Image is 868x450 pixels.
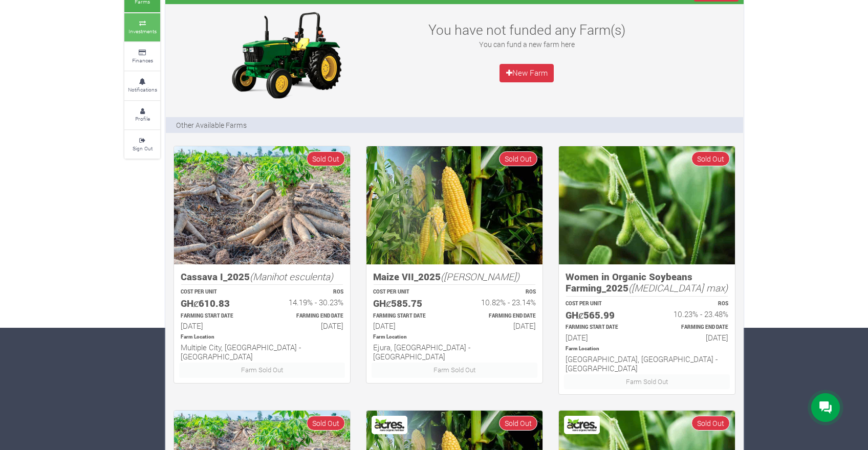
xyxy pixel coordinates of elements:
[373,333,536,341] p: Location of Farm
[124,72,160,100] a: Notifications
[181,333,343,341] p: Location of Farm
[464,288,536,296] p: ROS
[181,298,253,309] h5: GHȼ610.83
[373,312,445,320] p: Estimated Farming Start Date
[559,146,735,264] img: growforme image
[181,343,343,361] h6: Multiple City, [GEOGRAPHIC_DATA] - [GEOGRAPHIC_DATA]
[656,309,728,319] h6: 10.23% - 23.48%
[366,146,542,264] img: growforme image
[135,115,150,122] small: Profile
[566,324,638,331] p: Estimated Farming Start Date
[656,324,728,331] p: Estimated Farming End Date
[128,28,157,35] small: Investments
[566,354,728,373] h6: [GEOGRAPHIC_DATA], [GEOGRAPHIC_DATA] - [GEOGRAPHIC_DATA]
[566,309,638,321] h5: GHȼ565.99
[499,416,537,431] span: Sold Out
[656,300,728,308] p: ROS
[174,146,350,264] img: growforme image
[373,288,445,296] p: COST PER UNIT
[441,270,519,283] i: ([PERSON_NAME])
[464,312,536,320] p: Estimated Farming End Date
[416,39,638,50] p: You can fund a new farm here
[181,271,343,283] h5: Cassava I_2025
[181,321,253,330] h6: [DATE]
[250,270,333,283] i: (Manihot esculenta)
[133,145,153,152] small: Sign Out
[691,151,730,166] span: Sold Out
[181,312,253,320] p: Estimated Farming Start Date
[499,151,537,166] span: Sold Out
[124,130,160,159] a: Sign Out
[132,57,153,64] small: Finances
[307,151,345,166] span: Sold Out
[124,42,160,71] a: Finances
[628,281,728,294] i: ([MEDICAL_DATA] max)
[500,64,554,82] a: New Farm
[566,333,638,342] h6: [DATE]
[464,298,536,307] h6: 10.82% - 23.14%
[373,417,406,433] img: Acres Nano
[656,333,728,342] h6: [DATE]
[176,120,247,130] p: Other Available Farms
[566,345,728,353] p: Location of Farm
[691,416,730,431] span: Sold Out
[181,288,253,296] p: COST PER UNIT
[222,9,350,101] img: growforme image
[416,21,638,38] h3: You have not funded any Farm(s)
[271,321,343,330] h6: [DATE]
[373,271,536,283] h5: Maize VII_2025
[373,298,445,309] h5: GHȼ585.75
[373,321,445,330] h6: [DATE]
[124,13,160,41] a: Investments
[464,321,536,330] h6: [DATE]
[307,416,345,431] span: Sold Out
[271,312,343,320] p: Estimated Farming End Date
[128,86,157,93] small: Notifications
[124,101,160,129] a: Profile
[373,343,536,361] h6: Ejura, [GEOGRAPHIC_DATA] - [GEOGRAPHIC_DATA]
[271,298,343,307] h6: 14.19% - 30.23%
[566,300,638,308] p: COST PER UNIT
[566,417,598,433] img: Acres Nano
[566,271,728,294] h5: Women in Organic Soybeans Farming_2025
[271,288,343,296] p: ROS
